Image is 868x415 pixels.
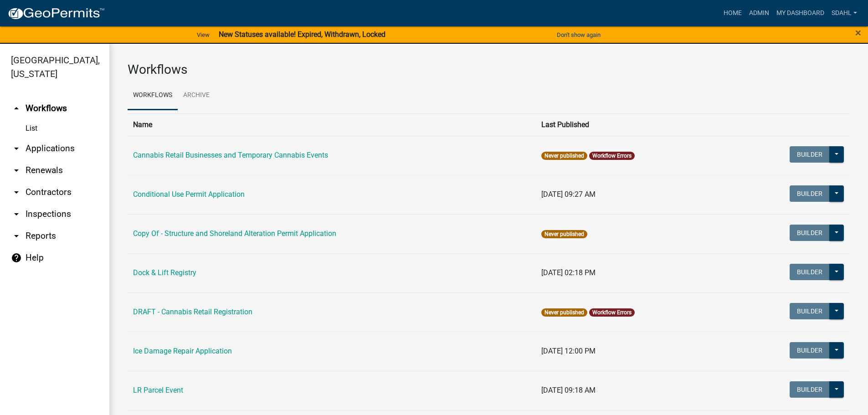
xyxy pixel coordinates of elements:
a: Conditional Use Permit Application [133,190,245,199]
span: × [855,26,861,39]
i: arrow_drop_down [11,187,22,198]
span: Never published [541,230,587,238]
span: Never published [541,152,587,160]
i: arrow_drop_down [11,143,22,154]
h3: Workflows [128,62,850,77]
button: Builder [790,264,830,280]
span: [DATE] 02:18 PM [541,268,596,277]
a: Workflow Errors [592,309,632,316]
a: Home [720,5,745,22]
a: Ice Damage Repair Application [133,347,232,355]
button: Close [855,27,861,38]
span: Never published [541,308,587,317]
button: Builder [790,225,830,241]
i: help [11,252,22,263]
a: Workflow Errors [592,153,632,159]
a: sdahl [828,5,861,22]
i: arrow_drop_down [11,209,22,220]
span: [DATE] 09:18 AM [541,386,596,395]
i: arrow_drop_up [11,103,22,114]
a: Admin [745,5,773,22]
button: Builder [790,146,830,163]
span: [DATE] 09:27 AM [541,190,596,199]
a: My Dashboard [773,5,828,22]
a: Copy Of - Structure and Shoreland Alteration Permit Application [133,229,336,238]
th: Last Published [536,113,729,136]
a: Workflows [128,81,178,110]
strong: New Statuses available! Expired, Withdrawn, Locked [219,30,385,39]
th: Name [128,113,536,136]
a: Cannabis Retail Businesses and Temporary Cannabis Events [133,151,328,159]
button: Builder [790,342,830,359]
a: LR Parcel Event [133,386,183,395]
a: View [193,27,213,42]
button: Builder [790,303,830,319]
button: Builder [790,381,830,398]
button: Builder [790,185,830,202]
button: Don't show again [553,27,604,42]
a: Archive [178,81,215,110]
a: DRAFT - Cannabis Retail Registration [133,307,252,316]
i: arrow_drop_down [11,165,22,176]
i: arrow_drop_down [11,231,22,241]
span: [DATE] 12:00 PM [541,347,596,355]
a: Dock & Lift Registry [133,268,196,277]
